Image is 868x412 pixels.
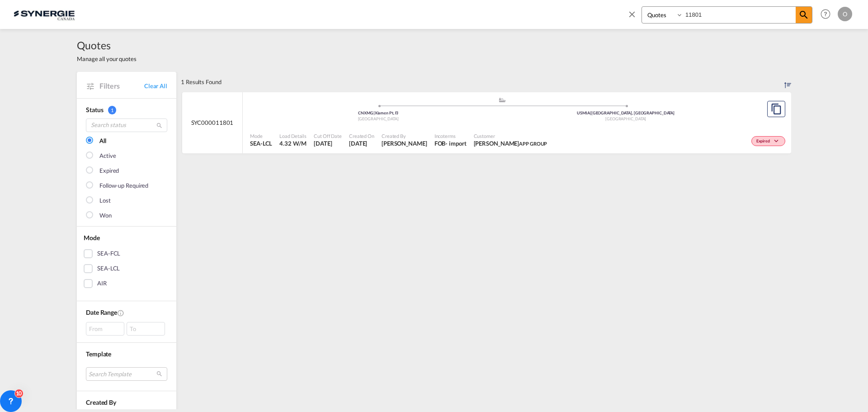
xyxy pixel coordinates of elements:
[86,308,117,316] span: Date Range
[127,322,165,336] div: To
[627,9,637,19] md-icon: icon-close
[474,139,547,147] span: Ivy Jiang APP GROUP
[373,110,375,115] span: |
[349,139,374,147] span: 28 May 2025
[117,309,124,317] md-icon: Created On
[182,92,791,154] div: SYC000011801 assets/icons/custom/ship-fill.svgassets/icons/custom/roll-o-plane.svgOriginXiamen Pt...
[756,138,772,145] span: Expired
[772,139,783,144] md-icon: icon-chevron-down
[86,106,103,114] span: Status
[97,249,120,258] div: SEA-FCL
[97,264,120,273] div: SEA-LCL
[382,139,427,147] span: Daniel Dico
[14,4,75,24] img: 1f56c880d42311ef80fc7dca854c8e59.png
[86,398,116,406] span: Created By
[99,211,112,220] div: Won
[358,116,399,121] span: [GEOGRAPHIC_DATA]
[784,72,791,92] div: Sort by: Created On
[818,6,833,22] span: Help
[86,322,167,336] span: From To
[99,152,116,161] div: Active
[84,234,100,242] span: Mode
[838,7,852,21] div: O
[84,249,170,258] md-checkbox: SEA-FCL
[314,139,342,147] span: 28 May 2025
[279,140,306,147] span: 4.32 W/M
[519,141,547,147] span: APP GROUP
[279,133,307,139] span: Load Details
[191,118,234,127] span: SYC000011801
[86,322,124,336] div: From
[349,133,374,139] span: Created On
[497,98,508,102] md-icon: assets/icons/custom/ship-fill.svg
[84,279,170,288] md-checkbox: AIR
[445,139,466,147] div: - import
[97,279,107,288] div: AIR
[99,137,106,146] div: All
[156,122,163,129] md-icon: icon-magnify
[627,6,642,28] span: icon-close
[84,264,170,273] md-checkbox: SEA-LCL
[382,133,427,139] span: Created By
[77,55,137,63] span: Manage all your quotes
[77,38,137,52] span: Quotes
[250,139,272,147] span: SEA-LCL
[181,72,222,92] div: 1 Results Found
[590,110,591,115] span: |
[434,139,467,147] div: FOB import
[99,81,144,91] span: Filters
[144,82,167,90] a: Clear All
[605,116,646,121] span: [GEOGRAPHIC_DATA]
[818,6,838,23] div: Help
[751,136,785,146] div: Change Status Here
[86,118,167,132] input: Search status
[798,9,809,20] md-icon: icon-magnify
[683,7,796,23] input: Enter Quotation Number
[767,101,785,117] button: Copy Quote
[99,166,119,175] div: Expired
[577,110,675,115] span: USMIA [GEOGRAPHIC_DATA], [GEOGRAPHIC_DATA]
[314,133,342,139] span: Cut Off Date
[434,133,467,139] span: Incoterms
[250,133,272,139] span: Mode
[108,106,116,114] span: 1
[796,7,812,23] span: icon-magnify
[99,196,111,205] div: Lost
[86,350,111,358] span: Template
[86,105,167,114] div: Status 1
[771,104,782,114] md-icon: assets/icons/custom/copyQuote.svg
[434,139,446,147] div: FOB
[474,133,547,139] span: Customer
[99,181,148,190] div: Follow-up Required
[358,110,398,115] span: CNXMG Xiamen Pt, FJ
